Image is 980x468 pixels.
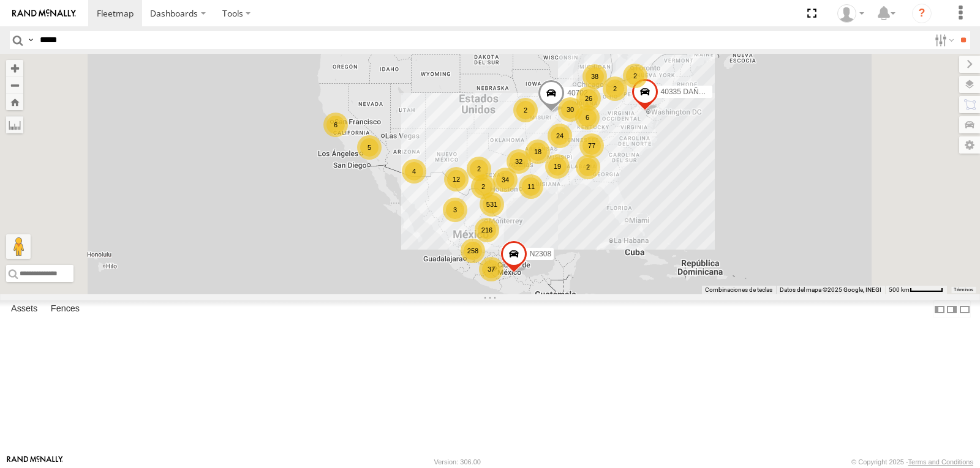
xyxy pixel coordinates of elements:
[26,31,36,49] label: Search Query
[885,286,947,294] button: Escala del mapa: 500 km por 51 píxeles
[530,250,551,258] span: N2308
[545,154,570,179] div: 19
[889,286,910,293] span: 500 km
[567,89,587,97] span: 40702
[912,4,932,23] i: ?
[507,149,531,174] div: 32
[357,135,382,160] div: 5
[576,155,600,179] div: 2
[493,168,518,192] div: 34
[833,4,869,23] div: Miguel Cantu
[582,64,607,89] div: 38
[6,76,23,94] button: Zoom out
[402,159,426,184] div: 4
[6,60,23,76] button: Zoom in
[6,234,31,259] button: Arrastra al hombrecito al mapa para abrir Street View
[603,76,627,101] div: 2
[930,31,956,49] label: Search Filter Options
[519,174,543,199] div: 11
[705,286,772,294] button: Combinaciones de teclas
[548,124,572,148] div: 24
[558,97,582,122] div: 30
[513,98,538,122] div: 2
[467,157,491,181] div: 2
[780,286,881,293] span: Datos del mapa ©2025 Google, INEGI
[461,239,485,263] div: 258
[579,133,604,158] div: 77
[471,174,496,199] div: 2
[959,136,980,154] label: Map Settings
[851,458,973,466] div: © Copyright 2025 -
[12,9,76,18] img: rand-logo.svg
[954,288,973,292] a: Términos (se abre en una nueva pestaña)
[5,301,43,318] label: Assets
[6,94,23,110] button: Zoom Home
[45,301,86,318] label: Fences
[526,139,550,164] div: 18
[661,87,715,95] span: 40335 DAÑADO
[475,218,499,242] div: 216
[908,458,973,466] a: Terms and Conditions
[479,257,503,281] div: 37
[575,105,600,130] div: 6
[443,198,467,222] div: 3
[959,300,971,318] label: Hide Summary Table
[623,64,647,88] div: 2
[434,458,481,466] div: Version: 306.00
[480,192,504,217] div: 531
[7,456,63,468] a: Visit our Website
[576,86,601,111] div: 26
[946,300,958,318] label: Dock Summary Table to the Right
[933,300,946,318] label: Dock Summary Table to the Left
[323,113,348,137] div: 6
[444,167,469,191] div: 12
[6,116,23,133] label: Measure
